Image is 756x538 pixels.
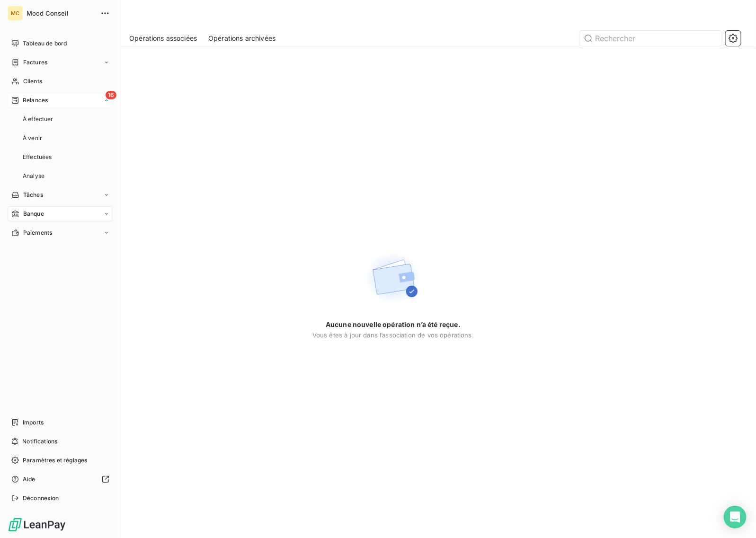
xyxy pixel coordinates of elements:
[8,517,66,532] img: Logo LeanPay
[8,6,23,21] div: MC
[23,229,52,237] span: Paiements
[580,31,722,46] input: Rechercher
[23,210,44,218] span: Banque
[724,506,747,529] div: Open Intercom Messenger
[23,475,36,484] span: Aide
[27,9,95,17] span: Mood Conseil
[208,34,276,43] span: Opérations archivées
[23,115,53,123] span: À effectuer
[23,39,67,48] span: Tableau de bord
[363,248,423,309] img: Empty state
[23,456,87,465] span: Paramètres et réglages
[23,134,42,142] span: À venir
[312,331,474,339] span: Vous êtes à jour dans l’association de vos opérations.
[23,58,47,67] span: Factures
[23,191,43,199] span: Tâches
[23,96,48,105] span: Relances
[8,472,113,487] a: Aide
[23,77,42,86] span: Clients
[106,91,116,99] span: 16
[326,320,461,329] span: Aucune nouvelle opération n’a été reçue.
[23,172,44,180] span: Analyse
[23,494,59,503] span: Déconnexion
[129,34,197,43] span: Opérations associées
[22,437,57,446] span: Notifications
[23,153,52,161] span: Effectuées
[23,418,44,427] span: Imports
